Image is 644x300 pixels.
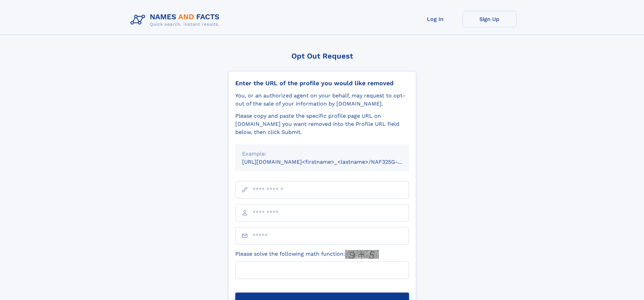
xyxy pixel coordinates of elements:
[462,11,517,27] a: Sign Up
[235,92,409,108] div: You, or an authorized agent on your behalf, may request to opt-out of the sale of your informatio...
[235,112,409,136] div: Please copy and paste the specific profile page URL on [DOMAIN_NAME] you want removed into the Pr...
[235,79,409,87] div: Enter the URL of the profile you would like removed
[408,11,462,27] a: Log In
[228,52,416,60] div: Opt Out Request
[242,159,422,165] small: [URL][DOMAIN_NAME]<firstname>_<lastname>/NAF325G-xxxxxxxx
[235,250,379,259] label: Please solve the following math function:
[242,150,402,158] div: Example:
[128,11,225,29] img: Logo Names and Facts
